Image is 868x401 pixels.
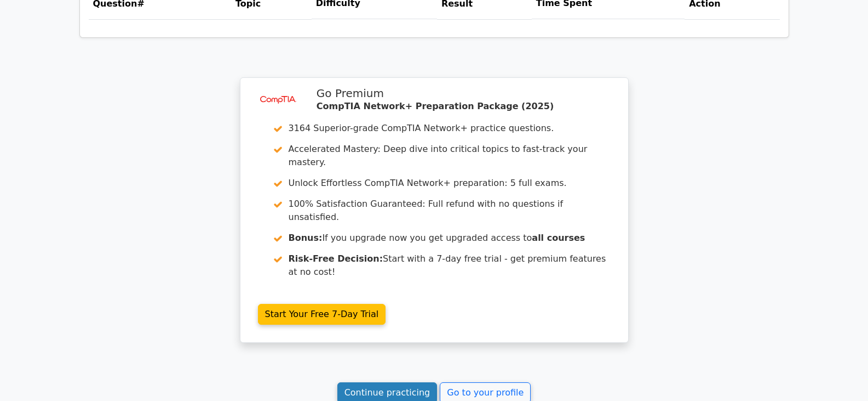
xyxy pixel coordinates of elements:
[258,304,386,325] a: Start Your Free 7-Day Trial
